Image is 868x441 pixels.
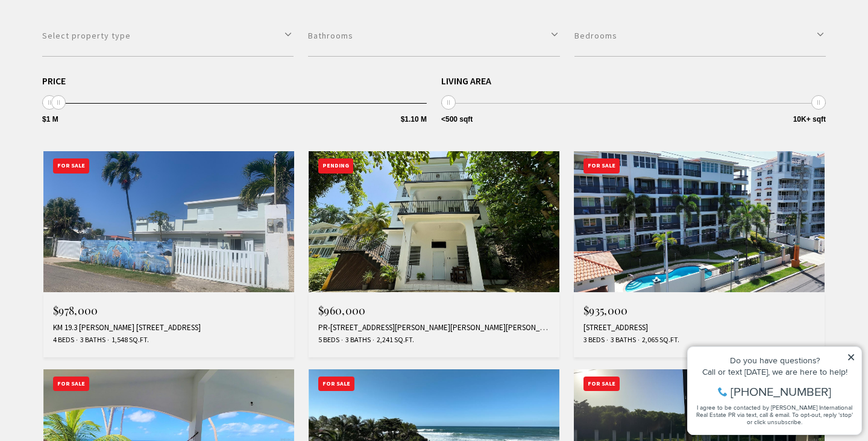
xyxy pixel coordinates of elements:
span: 1,548 Sq.Ft. [108,335,149,345]
span: $960,000 [318,303,366,317]
div: PR-[STREET_ADDRESS][PERSON_NAME][PERSON_NAME][PERSON_NAME] [318,323,550,333]
button: Bathrooms [308,15,559,57]
span: [PHONE_NUMBER] [49,57,150,69]
button: Bedrooms [574,15,826,57]
div: [STREET_ADDRESS] [583,323,815,333]
a: For Sale $935,000 [STREET_ADDRESS] 3 Beds 3 Baths 2,065 Sq.Ft. [574,151,825,357]
span: 2,241 Sq.Ft. [374,335,414,345]
span: 3 Beds [583,335,605,345]
span: I agree to be contacted by [PERSON_NAME] International Real Estate PR via text, call & email. To ... [15,74,172,97]
span: 4 Beds [53,335,74,345]
div: For Sale [318,377,354,392]
span: 2,065 Sq.Ft. [639,335,679,345]
div: Pending [318,158,353,174]
span: 10K+ sqft [793,116,826,123]
div: KM 19.3 [PERSON_NAME] [STREET_ADDRESS] [53,323,285,333]
span: <500 sqft [441,116,473,123]
span: 3 Baths [342,335,371,345]
span: 3 Baths [608,335,636,345]
span: 5 Beds [318,335,339,345]
span: 3 Baths [77,335,105,345]
button: Select property type [42,15,294,57]
div: Do you have questions? [13,27,174,36]
div: For Sale [53,377,89,392]
span: $1 M [42,116,58,123]
div: For Sale [583,377,620,392]
div: For Sale [53,158,89,174]
a: Pending $960,000 PR-[STREET_ADDRESS][PERSON_NAME][PERSON_NAME][PERSON_NAME] 5 Beds 3 Baths 2,241 ... [309,151,559,357]
span: $978,000 [53,303,98,317]
div: Call or text [DATE], we are here to help! [13,39,174,47]
a: For Sale $978,000 KM 19.3 [PERSON_NAME] [STREET_ADDRESS] 4 Beds 3 Baths 1,548 Sq.Ft. [43,151,294,357]
span: $1.10 M [401,116,427,123]
div: For Sale [583,158,620,174]
span: $935,000 [583,303,628,317]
